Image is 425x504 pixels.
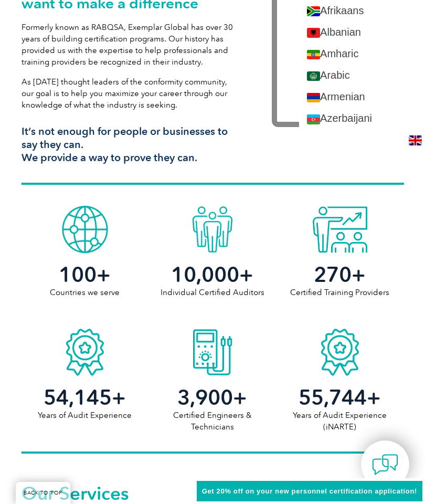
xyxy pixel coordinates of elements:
[22,287,149,308] p: Countries we serve
[372,451,398,478] img: contact-chat.png
[22,389,149,406] h2: +
[299,43,425,65] a: Amharic
[22,409,149,430] p: Years of Audit Experience
[307,6,320,16] img: af
[202,487,417,495] span: Get 20% off on your new personnel certification application!
[276,266,403,283] h2: +
[307,114,320,124] img: az
[59,262,97,287] span: 100
[276,409,403,430] p: Years of Audit Experience (iNARTE)
[148,389,276,406] h2: +
[299,22,425,43] a: Albanian
[299,108,425,129] a: Azerbaijani
[22,125,240,164] h3: It’s not enough for people or businesses to say they can. We provide a way to prove they can.
[307,50,320,60] img: am
[22,76,240,111] p: As [DATE] thought leaders of the conformity community, our goal is to help you maximize your care...
[307,28,320,38] img: sq
[307,71,320,81] img: ar
[148,287,276,308] p: Individual Certified Auditors
[22,22,240,68] p: Formerly known as RABQSA, Exemplar Global has over 30 years of building certification programs. O...
[299,385,367,410] span: 55,744
[276,389,403,406] h2: +
[307,93,320,103] img: hy
[171,262,239,287] span: 10,000
[22,266,149,283] h2: +
[276,287,403,308] p: Certified Training Providers
[16,482,70,504] a: BACK TO TOP
[409,135,422,145] img: en
[314,262,352,287] span: 270
[148,266,276,283] h2: +
[299,130,425,151] a: Basque
[177,385,233,410] span: 3,900
[299,65,425,86] a: Arabic
[44,385,112,410] span: 54,145
[148,409,276,430] p: Certified Engineers & Technicians
[299,86,425,108] a: Armenian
